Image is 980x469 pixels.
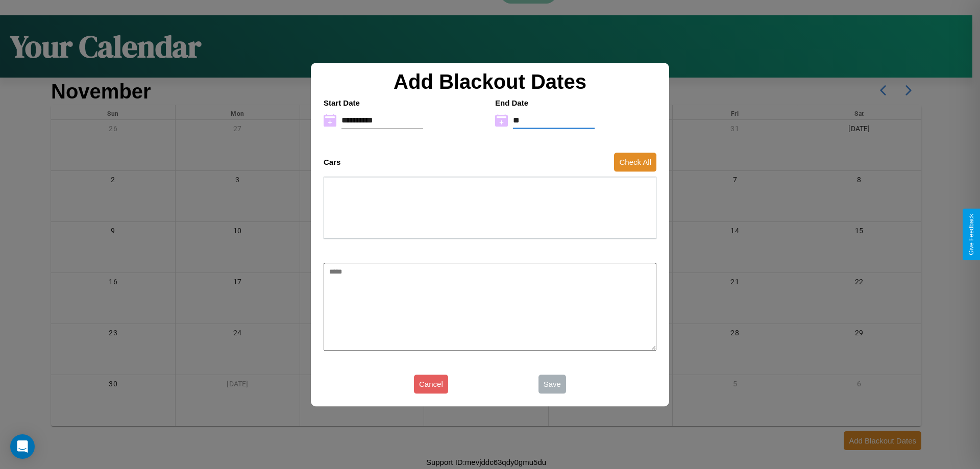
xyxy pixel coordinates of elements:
button: Cancel [414,375,448,393]
h4: Cars [324,158,340,166]
button: Check All [614,153,656,171]
div: Open Intercom Messenger [10,434,35,459]
h4: Start Date [324,98,485,107]
button: Save [538,375,566,393]
h2: Add Blackout Dates [318,70,661,93]
div: Give Feedback [968,214,975,255]
h4: End Date [495,98,656,107]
